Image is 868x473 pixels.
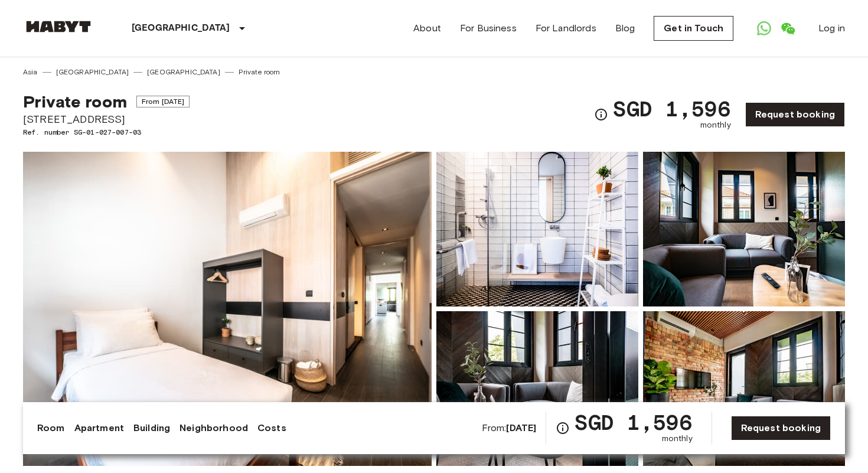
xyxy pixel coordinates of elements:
a: Costs [257,421,286,435]
span: monthly [700,119,731,131]
img: Picture of unit SG-01-027-007-03 [643,152,845,306]
a: For Landlords [536,21,596,35]
a: Neighborhood [180,421,248,435]
span: SGD 1,596 [575,412,692,433]
a: Building [133,421,170,435]
a: Open WeChat [776,17,800,40]
svg: Check cost overview for full price breakdown. Please note that discounts apply to new joiners onl... [556,421,570,435]
span: From: [482,422,537,435]
a: Log in [818,21,845,35]
a: Request booking [731,416,831,441]
a: Asia [23,67,38,77]
a: For Business [460,21,517,35]
a: [GEOGRAPHIC_DATA] [147,67,220,77]
a: Open WhatsApp [752,17,776,40]
img: Marketing picture of unit SG-01-027-007-03 [23,152,432,466]
a: Get in Touch [654,16,733,41]
span: From [DATE] [136,96,190,107]
a: Apartment [74,421,124,435]
img: Picture of unit SG-01-027-007-03 [436,152,638,306]
a: Private room [239,67,280,77]
img: Habyt [23,21,94,32]
a: [GEOGRAPHIC_DATA] [56,67,129,77]
a: About [413,21,441,35]
span: SGD 1,596 [613,98,730,119]
span: [STREET_ADDRESS] [23,112,190,127]
img: Picture of unit SG-01-027-007-03 [643,311,845,466]
span: Ref. number SG-01-027-007-03 [23,127,190,138]
p: [GEOGRAPHIC_DATA] [132,21,230,35]
span: Private room [23,92,127,112]
span: monthly [662,433,693,445]
img: Picture of unit SG-01-027-007-03 [436,311,638,466]
b: [DATE] [506,422,536,433]
a: Room [37,421,65,435]
svg: Check cost overview for full price breakdown. Please note that discounts apply to new joiners onl... [594,107,608,122]
a: Blog [615,21,635,35]
a: Request booking [745,102,845,127]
